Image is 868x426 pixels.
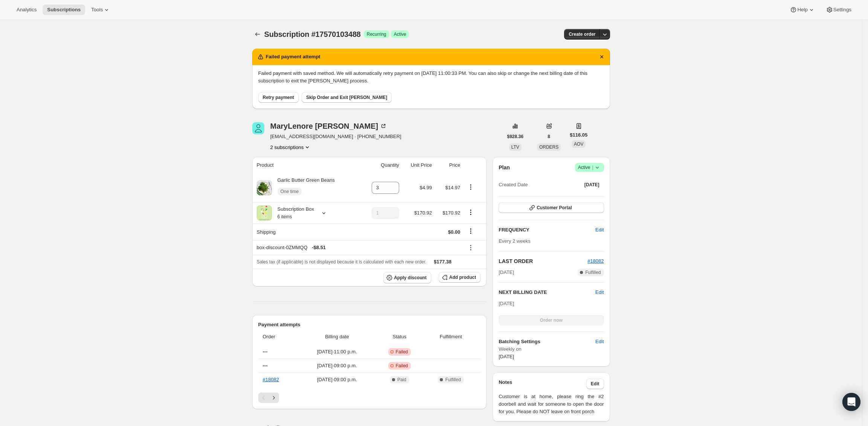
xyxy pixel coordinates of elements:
[564,29,600,40] button: Create order
[499,257,587,265] h2: LAST ORDER
[833,7,851,13] span: Settings
[439,272,481,283] button: Add product
[87,5,115,15] button: Tools
[12,5,41,15] button: Analytics
[91,7,103,13] span: Tools
[258,70,604,85] p: Failed payment with saved method. We will automatically retry payment on [DATE] 11:00:33 PM. You ...
[465,183,477,191] button: Product actions
[503,131,528,142] button: $928.36
[595,289,604,296] button: Edit
[360,157,401,173] th: Quantity
[301,362,373,370] span: [DATE] · 09:00 p.m.
[268,393,279,403] button: Next
[585,269,601,275] span: Fulfilled
[257,244,461,251] div: box-discount-0ZMMQQ
[301,376,373,383] span: [DATE] · 09:00 p.m.
[396,349,408,355] span: Failed
[258,321,481,329] h2: Payment attempts
[578,164,601,171] span: Active
[278,214,292,219] small: 6 items
[445,185,461,190] span: $14.97
[378,333,421,341] span: Status
[434,157,462,173] th: Price
[449,274,476,280] span: Add product
[252,224,361,240] th: Shipping
[445,377,461,383] span: Fulfilled
[401,157,434,173] th: Unit Price
[266,53,320,61] h2: Failed payment attempt
[569,31,595,37] span: Create order
[442,210,460,216] span: $170.92
[785,5,819,15] button: Help
[264,30,361,38] span: Subscription #17570103488
[426,333,476,341] span: Fulfillment
[263,349,268,354] span: ---
[821,5,856,15] button: Settings
[257,180,272,195] img: product img
[367,31,386,37] span: Recurring
[397,377,406,383] span: Paid
[591,381,600,387] span: Edit
[797,7,807,13] span: Help
[499,181,528,189] span: Created Date
[396,363,408,369] span: Failed
[548,134,550,140] span: 8
[842,393,860,411] div: Open Intercom Messenger
[312,244,326,251] span: - $8.51
[499,379,586,389] h3: Notes
[257,259,427,265] span: Sales tax (if applicable) is not displayed because it is calculated with each new order.
[499,269,514,276] span: [DATE]
[499,238,531,244] span: Every 2 weeks
[420,185,432,190] span: $4.99
[263,94,294,100] span: Retry payment
[499,393,604,415] span: Customer is at home, please ring the #2 doorbell and wait for someone to open the door for you. P...
[574,141,583,147] span: AOV
[499,226,595,234] h2: FREQUENCY
[383,272,431,283] button: Apply discount
[252,29,263,40] button: Subscriptions
[592,164,593,170] span: |
[543,131,555,142] button: 8
[257,205,272,221] img: product img
[17,7,37,13] span: Analytics
[587,258,604,264] a: #18082
[537,205,572,211] span: Customer Portal
[595,338,604,345] span: Edit
[252,157,361,173] th: Product
[499,289,595,296] h2: NEXT BILLING DATE
[596,52,607,62] button: Dismiss notification
[465,227,477,235] button: Shipping actions
[252,122,264,134] span: MaryLenore Arsenault
[499,301,514,306] span: [DATE]
[570,131,587,139] span: $116.05
[394,275,427,281] span: Apply discount
[539,145,558,150] span: ORDERS
[301,333,373,341] span: Billing date
[414,210,432,216] span: $170.92
[270,133,401,140] span: [EMAIL_ADDRESS][DOMAIN_NAME] · [PHONE_NUMBER]
[263,377,279,382] a: #18082
[258,329,299,345] th: Order
[394,31,406,37] span: Active
[499,345,604,353] span: Weekly on
[511,145,519,150] span: LTV
[47,7,81,13] span: Subscriptions
[507,134,523,140] span: $928.36
[499,338,595,345] h6: Batching Settings
[595,226,604,234] span: Edit
[587,257,604,265] button: #18082
[272,176,335,199] div: Garlic Butter Green Beans
[591,336,608,348] button: Edit
[586,379,604,389] button: Edit
[434,259,452,265] span: $177.38
[465,208,477,216] button: Product actions
[499,354,514,359] span: [DATE]
[258,92,299,103] button: Retry payment
[306,94,387,100] span: Skip Order and Exit [PERSON_NAME]
[270,143,311,151] button: Product actions
[448,229,461,235] span: $0.00
[263,363,268,368] span: ---
[499,164,510,171] h2: Plan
